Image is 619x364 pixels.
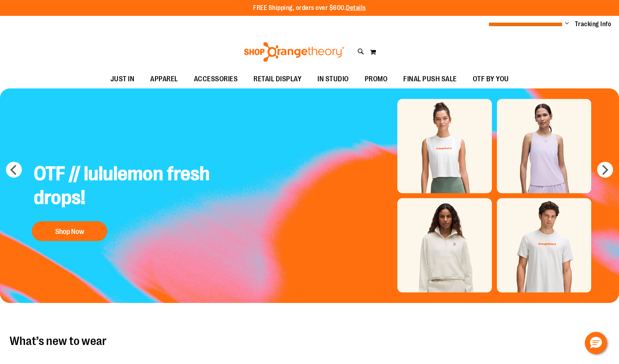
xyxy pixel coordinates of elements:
[142,70,186,88] a: APPAREL
[253,4,366,13] p: FREE Shipping, orders over $600.
[395,70,465,88] a: FINAL PUSH SALE
[186,70,246,88] a: ACCESSORIES
[597,162,613,178] button: next
[585,332,607,354] button: Hello, have a question? Let’s chat.
[103,70,143,88] a: JUST IN
[194,70,238,88] span: ACCESSORIES
[365,70,388,88] span: PROMO
[565,20,569,28] button: Account menu
[317,70,349,88] span: IN STUDIO
[10,335,609,347] h2: What’s new to wear
[403,70,457,88] span: FINAL PUSH SALE
[6,162,22,178] button: prev
[253,70,302,88] span: RETAIL DISPLAY
[309,70,357,88] a: IN STUDIO
[346,4,366,11] a: Details
[357,70,396,88] a: PROMO
[28,156,216,217] h2: OTF // lululemon fresh drops!
[28,156,216,245] a: OTF // lululemon fresh drops! Shop Now
[473,70,509,88] span: OTF BY YOU
[110,70,135,88] span: JUST IN
[32,221,107,241] button: Shop Now
[575,20,611,29] a: Tracking Info
[246,70,309,88] a: RETAIL DISPLAY
[150,70,178,88] span: APPAREL
[465,70,517,88] a: OTF BY YOU
[243,42,346,62] img: Shop Orangetheory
